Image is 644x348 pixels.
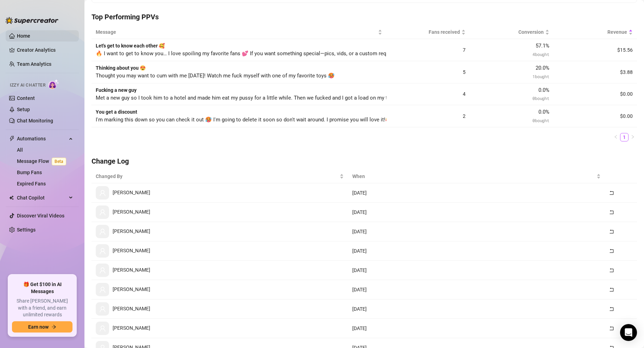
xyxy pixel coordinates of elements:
[99,209,106,216] span: user
[12,281,72,295] span: 🎁 Get $100 in AI Messages
[52,158,66,165] span: Beta
[99,190,106,196] span: user
[99,267,106,274] span: user
[6,17,58,24] img: logo-BBDzfeDw.svg
[99,228,106,235] span: user
[91,156,637,166] h4: Change Log
[348,203,605,222] td: [DATE]
[536,43,549,49] span: 57.1 %
[612,133,620,141] button: left
[348,261,605,280] td: [DATE]
[96,172,338,180] span: Changed By
[17,44,73,56] a: Creator Analytics
[12,321,72,333] button: Earn nowarrow-right
[91,25,386,39] th: Message
[99,286,106,293] span: user
[609,210,614,215] span: rollback
[96,65,146,71] strong: Thinking about you 😍
[609,229,614,234] span: rollback
[17,192,67,203] span: Chat Copilot
[113,267,150,273] span: [PERSON_NAME]
[554,83,637,106] td: $0.00
[348,241,605,261] td: [DATE]
[17,170,42,175] a: Bump Fans
[96,28,377,36] span: Message
[348,183,605,203] td: [DATE]
[554,61,637,83] td: $3.88
[113,228,150,234] span: [PERSON_NAME]
[609,268,614,273] span: rollback
[96,116,392,123] span: I'm marking this down so you can check it out 🥵 I'm going to delete it soon so don't wait around....
[17,227,36,233] a: Settings
[631,135,635,139] span: right
[391,28,460,36] span: Fans received
[348,280,605,299] td: [DATE]
[113,286,150,292] span: [PERSON_NAME]
[348,299,605,319] td: [DATE]
[348,222,605,241] td: [DATE]
[532,118,549,123] span: 0 bought
[348,170,605,183] th: When
[17,61,51,67] a: Team Analytics
[386,61,470,83] td: 5
[348,319,605,338] td: [DATE]
[99,248,106,254] span: user
[113,209,150,215] span: [PERSON_NAME]
[12,298,72,318] span: Share [PERSON_NAME] with a friend, and earn unlimited rewards
[17,147,23,153] a: All
[96,87,137,93] strong: Fucking a new guy
[470,25,553,39] th: Conversion
[17,95,35,101] a: Content
[113,325,150,331] span: [PERSON_NAME]
[609,190,614,195] span: rollback
[386,105,470,127] td: 2
[9,195,14,200] img: Chat Copilot
[17,181,46,186] a: Expired Fans
[17,33,30,39] a: Home
[17,158,69,164] a: Message FlowBeta
[51,324,56,329] span: arrow-right
[386,39,470,61] td: 7
[532,74,549,79] span: 1 bought
[386,83,470,106] td: 4
[620,324,637,341] div: Open Intercom Messenger
[113,190,150,195] span: [PERSON_NAME]
[620,133,628,141] a: 1
[96,109,137,115] strong: You get a discount
[609,248,614,253] span: rollback
[10,82,45,89] span: Izzy AI Chatter
[554,105,637,127] td: $0.00
[629,133,637,141] button: right
[96,95,448,101] span: Met a new guy so I took him to a hotel and made him eat my pussy for a little while. Then we fuck...
[48,79,59,89] img: AI Chatter
[91,12,637,22] h4: Top Performing PPVs
[96,43,165,49] strong: Let's get to know each other 🥰
[17,133,67,144] span: Automations
[17,107,30,112] a: Setup
[9,136,15,141] span: thunderbolt
[474,28,543,36] span: Conversion
[554,39,637,61] td: $15.56
[558,28,627,36] span: Revenue
[17,213,64,219] a: Discover Viral Videos
[612,133,620,141] li: Previous Page
[554,25,637,39] th: Revenue
[113,248,150,253] span: [PERSON_NAME]
[352,172,595,180] span: When
[629,133,637,141] li: Next Page
[609,306,614,311] span: rollback
[620,133,629,141] li: 1
[538,109,549,115] span: 0.0 %
[17,118,53,124] a: Chat Monitoring
[536,65,549,71] span: 20.0 %
[386,25,470,39] th: Fans received
[538,87,549,93] span: 0.0 %
[91,170,348,183] th: Changed By
[99,325,106,332] span: user
[96,72,335,79] span: Thought you may want to cum with me [DATE]! Watch me fuck myself with one of my favorite toys 🥵
[532,95,549,101] span: 0 bought
[609,287,614,292] span: rollback
[614,135,618,139] span: left
[99,306,106,312] span: user
[532,51,549,57] span: 4 bought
